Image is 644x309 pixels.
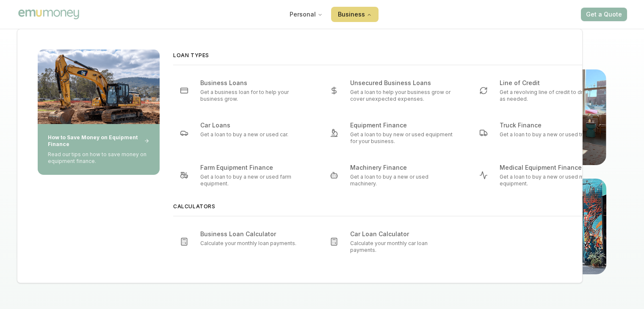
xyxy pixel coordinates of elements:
p: Get a loan to help your business grow or cover unexpected expenses. [350,89,454,102]
img: placeholder [38,50,160,124]
a: Farm Equipment FinanceGet a loan to buy a new or used farm equipment. [173,160,315,190]
p: Calculate your monthly car loan payments. [350,240,454,254]
a: Car LoansGet a loan to buy a new or used car. [173,118,315,148]
p: Get a loan to buy a new or used medical equipment. [500,174,604,187]
a: Business Loan CalculatorCalculate your monthly loan payments. [173,226,315,257]
div: Machinery Finance [350,163,415,172]
div: Truck Finance [500,121,550,130]
div: Medical Equipment Finance [500,163,590,172]
img: Emu Money [17,8,80,20]
a: Medical Equipment FinanceGet a loan to buy a new or used medical equipment. [473,160,614,190]
button: Get a Quote [581,8,627,21]
p: Get a revolving line of credit to draw on as needed. [500,89,604,102]
button: Business [331,7,379,22]
p: Get a business loan for to help your business grow. [200,89,304,102]
div: Business Loans [200,79,256,87]
a: Machinery FinanceGet a loan to buy a new or used machinery. [323,160,464,190]
p: Calculate your monthly loan payments. [200,240,296,247]
a: Line of CreditGet a revolving line of credit to draw on as needed. [473,75,614,106]
a: Truck FinanceGet a loan to buy a new or used truck. [473,118,614,148]
p: Get a loan to buy a new or used farm equipment. [200,174,304,187]
p: Read our tips on how to save money on equipment finance. [48,151,149,165]
p: Get a loan to buy a new or used machinery. [350,174,454,187]
a: Car Loan CalculatorCalculate your monthly car loan payments. [323,226,464,257]
p: Get a loan to buy a new or used car. [200,131,288,138]
div: Farm Equipment Finance [200,163,282,172]
a: placeholderHow to Save Money on Equipment FinanceRead our tips on how to save money on equipment ... [38,50,160,257]
a: Unsecured Business LoansGet a loan to help your business grow or cover unexpected expenses. [323,75,464,106]
div: Business [17,29,634,277]
button: Personal [283,7,329,22]
div: Business Loan Calculator [200,230,285,238]
strong: Calculators [173,203,216,210]
strong: Loan Types [173,52,209,58]
div: Equipment Finance [350,121,415,130]
div: Car Loans [200,121,239,130]
a: Business LoansGet a business loan for to help your business grow. [173,75,315,106]
a: Equipment FinanceGet a loan to buy new or used equipment for your business. [323,118,464,148]
p: Get a loan to buy a new or used truck. [500,131,593,138]
p: Get a loan to buy new or used equipment for your business. [350,131,454,145]
div: How to Save Money on Equipment Finance [48,134,149,148]
div: Unsecured Business Loans [350,79,439,87]
div: Line of Credit [500,79,548,87]
div: Car Loan Calculator [350,230,417,238]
